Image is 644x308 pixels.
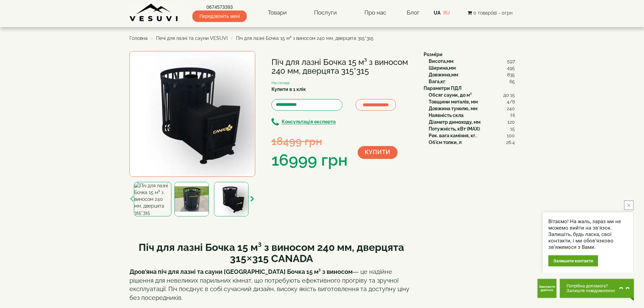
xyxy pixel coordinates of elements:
[429,119,515,125] div: :
[271,58,413,76] h1: Піч для лазні Бочка 15 м³ з виносом 240 мм, дверцята 315*315
[429,133,476,138] b: Рек. вага каміння, кг.
[429,92,515,98] div: :
[429,65,515,71] div: :
[567,288,616,293] span: Залиште повідомлення
[473,10,512,16] span: 0 товар(ів) - 0грн
[538,285,556,292] span: Замовити дзвінок
[192,10,247,22] span: Передзвоніть мені
[624,200,634,210] button: close button
[507,58,515,65] span: 597
[548,218,628,251] div: Вітаємо! На жаль, зараз ми не можемо вийти на зв'язок. Залишіть, будь ласка, свої контакти, і ми ...
[507,98,515,105] span: 4/8
[261,5,293,21] a: Товари
[429,105,515,112] div: :
[429,112,515,119] div: :
[192,4,247,10] a: 0674573393
[307,5,343,21] a: Послуги
[507,132,515,139] span: 100
[271,80,290,85] small: На складі
[271,134,348,149] div: 18499 грн
[507,119,515,125] span: 120
[506,139,515,146] span: 26.4
[429,126,480,132] b: Потужність, кВт (MAX)
[429,79,445,84] b: Вага,кг
[139,241,404,264] b: Піч для лазні Бочка 15 м³ з виносом 240 мм, дверцята 315×315 CANADA
[429,92,472,98] b: Обсяг сауни, до м³
[567,284,616,288] span: Потрібна допомога?
[509,78,515,85] span: 65
[548,255,598,266] div: Залишити контакти
[156,35,228,41] a: Печі для лазні та сауни VESUVI
[507,105,515,112] span: 240
[560,279,634,298] button: Chat button
[429,72,458,77] b: Довжина,мм
[214,182,248,216] img: Піч для лазні Бочка 15 м³ з виносом 240 мм, дверцята 315*315
[507,71,515,78] span: 835
[429,78,515,85] div: :
[434,10,440,16] a: UA
[429,71,515,78] div: :
[443,10,450,16] a: RU
[429,106,477,111] b: Довжина тунелю, мм
[236,35,374,41] span: Піч для лазні Бочка 15 м³ з виносом 240 мм, дверцята 315*315
[538,279,556,298] button: Get Call button
[174,182,209,216] img: Піч для лазні Бочка 15 м³ з виносом 240 мм, дверцята 315*315
[424,86,461,91] b: Параметри ПДЛ
[358,5,393,21] a: Про нас
[129,3,178,22] img: Завод VESUVI
[407,9,420,16] a: Блог
[510,112,515,119] span: Ні
[429,119,480,125] b: Діаметр димоходу, мм
[429,132,515,139] div: :
[429,99,478,104] b: Товщини металів, мм
[271,149,348,172] div: 16999 грн
[424,52,443,57] b: Розміри
[429,65,456,71] b: Ширина,мм
[134,182,171,216] img: Піч для лазні Бочка 15 м³ з виносом 240 мм, дверцята 315*315
[510,125,515,132] span: 15
[503,92,515,98] span: до 15
[429,139,515,146] div: :
[129,51,255,177] img: Піч для лазні Бочка 15 м³ з виносом 240 мм, дверцята 315*315
[429,98,515,105] div: :
[429,58,515,65] div: :
[282,119,336,125] b: Консультація експерта
[129,268,353,275] strong: Дров'яна піч для лазні та сауни [GEOGRAPHIC_DATA] Бочка 15 м³ з виносом
[129,35,148,41] a: Головна
[358,146,398,159] button: Купити
[429,113,463,118] b: Наявність скла
[466,9,515,17] button: 0 товар(ів) - 0грн
[507,65,515,71] span: 495
[129,267,413,302] p: — це надійне рішення для невеликих парильних кімнат, що потребують ефективного прогріву та зручно...
[429,125,515,132] div: :
[429,140,461,145] b: Об'єм топки, л
[271,86,306,93] label: Купити в 1 клік
[429,58,453,64] b: Висота,мм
